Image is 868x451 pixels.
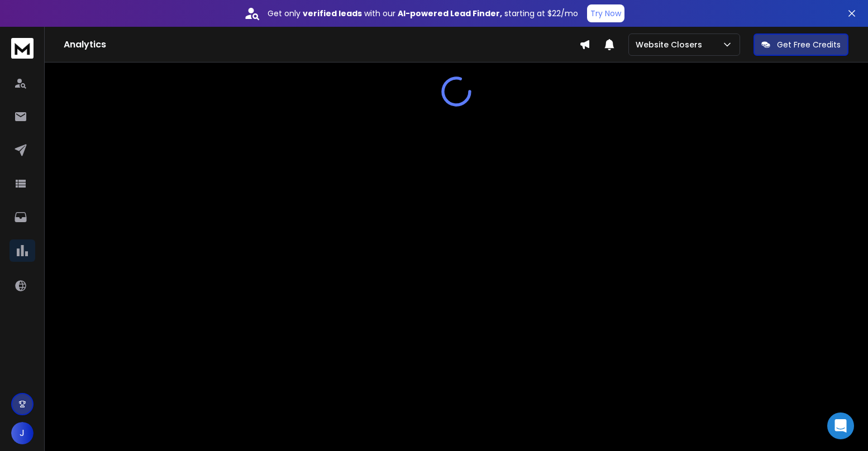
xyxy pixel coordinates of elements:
p: Get only with our starting at $22/mo [268,8,578,19]
button: Get Free Credits [753,33,848,56]
p: Website Closers [636,39,707,50]
strong: verified leads [303,8,362,19]
p: Try Now [590,8,621,19]
strong: AI-powered Lead Finder, [398,8,502,19]
button: J [11,422,34,444]
button: Try Now [587,4,624,22]
p: Get Free Credits [777,39,841,50]
div: Open Intercom Messenger [827,412,854,439]
img: logo [11,38,34,59]
h1: Analytics [64,38,579,51]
